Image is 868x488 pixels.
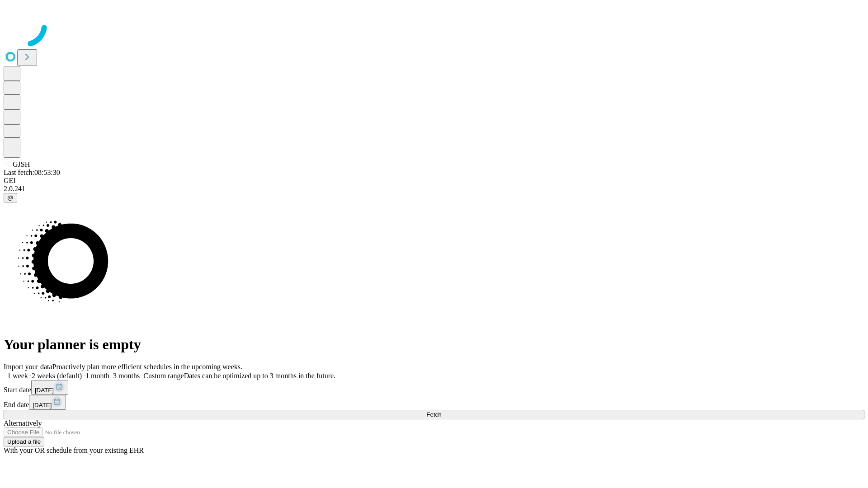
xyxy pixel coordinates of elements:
[4,169,60,176] span: Last fetch: 08:53:30
[31,380,68,395] button: [DATE]
[85,372,109,380] span: 1 month
[7,194,14,201] span: @
[4,419,42,427] span: Alternatively
[4,437,44,446] button: Upload a file
[4,446,144,454] span: With your OR schedule from your existing EHR
[13,160,30,168] span: GJSH
[4,185,864,193] div: 2.0.241
[29,395,66,410] button: [DATE]
[52,363,242,371] span: Proactively plan more efficient schedules in the upcoming weeks.
[4,193,17,202] button: @
[4,380,864,395] div: Start date
[7,372,28,380] span: 1 week
[426,411,441,418] span: Fetch
[32,372,82,380] span: 2 weeks (default)
[184,372,335,380] span: Dates can be optimized up to 3 months in the future.
[33,402,52,408] span: [DATE]
[143,372,184,380] span: Custom range
[4,336,864,353] h1: Your planner is empty
[113,372,140,380] span: 3 months
[4,363,52,371] span: Import your data
[4,177,864,185] div: GEI
[4,410,864,419] button: Fetch
[4,395,864,410] div: End date
[35,387,54,394] span: [DATE]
